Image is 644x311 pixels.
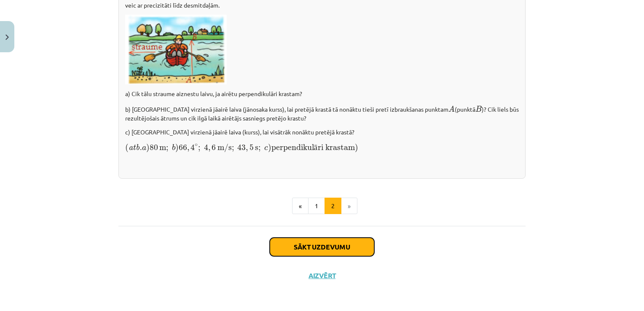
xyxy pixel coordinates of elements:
[198,146,200,152] span: ;
[355,144,358,153] span: )
[237,144,246,150] span: 43
[179,145,187,150] span: 66
[142,146,146,150] span: a
[292,198,309,214] button: «
[448,105,455,112] span: A
[5,35,9,40] img: icon-close-lesson-0947bae3869378f0d4975bcd49f059093ad1ed9edebbc8119c70593378902aed.svg
[175,144,179,153] span: )
[208,147,210,152] span: ,
[232,146,234,152] span: ;
[212,145,216,150] span: 6
[268,144,271,153] span: )
[475,106,482,112] span: B
[125,89,519,98] p: a) Cik tālu straume aiznestu laivu, ja airētu perpendikulāri krastam?
[250,145,254,150] span: 5
[308,198,325,214] button: 1
[195,144,198,146] span: ∘
[125,144,129,153] span: (
[258,146,260,152] span: ;
[318,147,355,150] span: ri krastam
[166,146,168,152] span: ;
[270,238,374,256] button: Sākt uzdevumu
[118,198,526,214] nav: Page navigation example
[129,144,142,150] span: atb.
[271,147,314,150] span: perpendikul
[217,144,232,153] span: m/s
[146,144,150,153] span: )
[159,146,166,150] span: m
[264,146,268,150] span: c
[306,271,338,280] button: Aizvērt
[150,145,158,150] span: 80
[246,147,248,152] span: ,
[204,144,208,150] span: 4
[172,144,175,150] span: b
[314,147,318,150] span: ā
[125,103,519,123] p: b) [GEOGRAPHIC_DATA] virzienā jāairē laiva (jānosaka kurss), lai pretējā krastā tā nonāktu tieši ...
[255,146,258,150] span: s
[191,144,195,150] span: 4
[125,128,519,137] p: c) [GEOGRAPHIC_DATA] virzienā jāairē laiva (kurss), lai visātrāk nonāktu pretējā krastā?
[187,147,189,152] span: ,
[325,198,341,214] button: 2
